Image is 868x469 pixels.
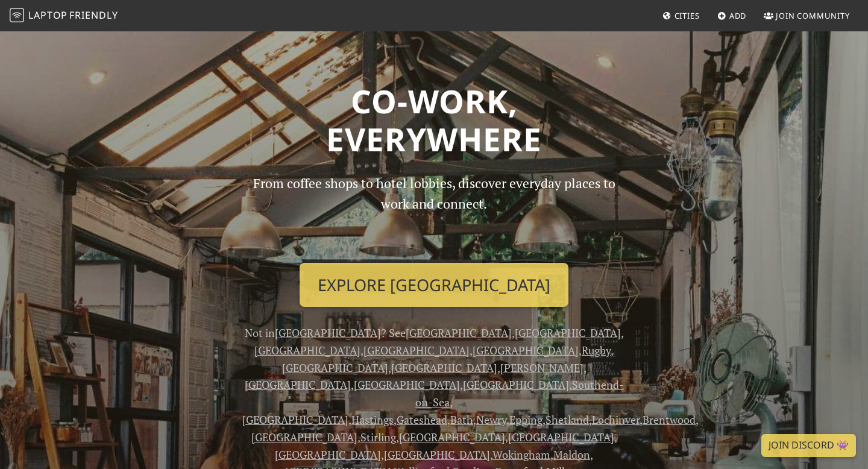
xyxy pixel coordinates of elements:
span: Add [729,10,747,21]
a: Explore [GEOGRAPHIC_DATA] [300,263,568,307]
a: Hastings [351,412,394,427]
a: [GEOGRAPHIC_DATA] [384,447,490,462]
a: [GEOGRAPHIC_DATA] [275,447,381,462]
a: Wokingham [492,447,550,462]
a: [GEOGRAPHIC_DATA] [463,377,569,392]
span: Friendly [69,8,118,22]
a: Epping [509,412,542,427]
a: [GEOGRAPHIC_DATA] [354,377,460,392]
span: Cities [675,10,700,21]
a: [GEOGRAPHIC_DATA] [254,343,360,357]
a: Newry [476,412,506,427]
p: From coffee shops to hotel lobbies, discover everyday places to work and connect. [242,173,626,253]
a: [GEOGRAPHIC_DATA] [399,430,505,444]
a: [GEOGRAPHIC_DATA] [515,326,621,340]
h1: Co-work, Everywhere [43,82,825,159]
a: [GEOGRAPHIC_DATA] [406,326,512,340]
span: Join Community [776,10,850,21]
a: [GEOGRAPHIC_DATA] [508,430,614,444]
img: LaptopFriendly [10,8,24,22]
a: [GEOGRAPHIC_DATA] [251,430,357,444]
a: Brentwood [643,412,696,427]
a: Cities [658,5,705,27]
a: Join Discord 👾 [761,434,856,457]
a: [GEOGRAPHIC_DATA] [391,360,497,375]
a: Rugby [582,343,611,357]
a: [GEOGRAPHIC_DATA] [275,326,381,340]
a: [GEOGRAPHIC_DATA] [282,360,388,375]
a: [GEOGRAPHIC_DATA] [242,412,348,427]
a: [PERSON_NAME] [500,360,583,375]
a: Maldon [553,447,590,462]
a: Add [712,5,752,27]
span: Laptop [28,8,68,22]
a: LaptopFriendly LaptopFriendly [10,5,118,27]
a: Join Community [759,5,855,27]
a: [GEOGRAPHIC_DATA] [245,377,351,392]
a: Gateshead [397,412,447,427]
a: Stirling [360,430,396,444]
a: Lochinver [592,412,640,427]
a: Shetland [546,412,589,427]
a: [GEOGRAPHIC_DATA] [473,343,579,357]
a: [GEOGRAPHIC_DATA] [363,343,470,357]
a: Bath [450,412,473,427]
